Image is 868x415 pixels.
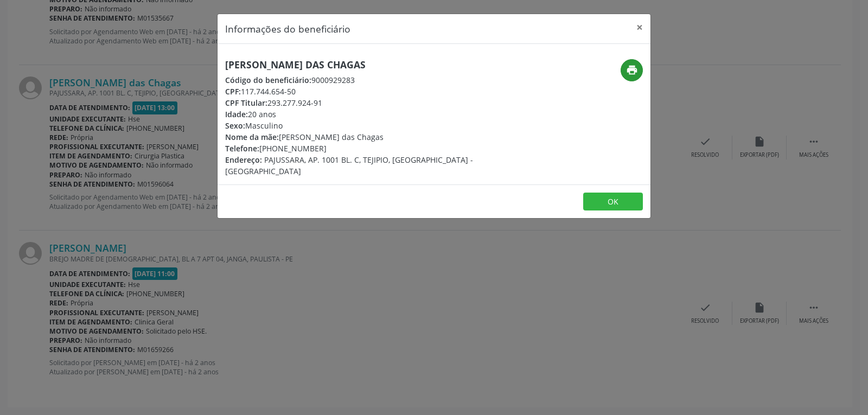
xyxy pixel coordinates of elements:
button: OK [583,193,643,211]
span: PAJUSSARA, AP. 1001 BL. C, TEJIPIO, [GEOGRAPHIC_DATA] - [GEOGRAPHIC_DATA] [225,155,473,176]
div: Masculino [225,120,499,131]
div: 293.277.924-91 [225,97,499,108]
span: Telefone: [225,143,259,154]
div: [PERSON_NAME] das Chagas [225,131,499,143]
button: Close [629,14,650,41]
span: Sexo: [225,120,245,131]
div: 117.744.654-50 [225,86,499,97]
div: 20 anos [225,108,499,120]
span: CPF: [225,86,241,97]
div: [PHONE_NUMBER] [225,143,499,154]
i: print [626,64,638,76]
span: Código do beneficiário: [225,75,311,85]
span: CPF Titular: [225,98,267,108]
button: print [621,59,643,81]
span: Nome da mãe: [225,132,279,142]
h5: [PERSON_NAME] das Chagas [225,59,499,71]
span: Endereço: [225,155,262,165]
span: Idade: [225,109,248,119]
h5: Informações do beneficiário [225,22,350,36]
div: 9000929283 [225,74,499,86]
